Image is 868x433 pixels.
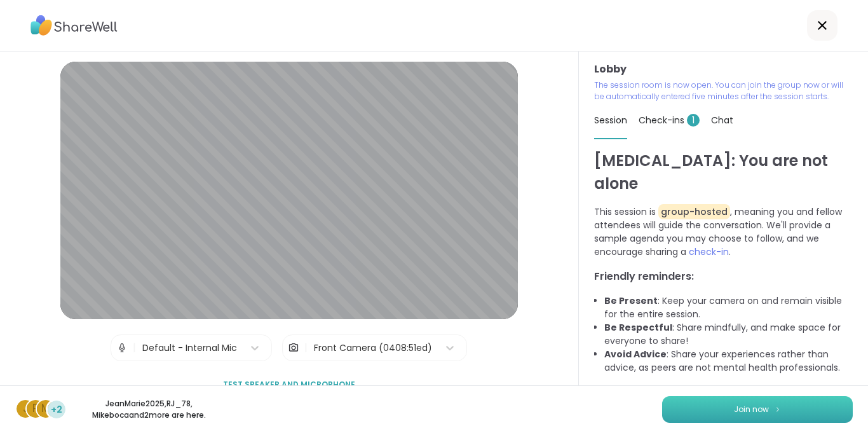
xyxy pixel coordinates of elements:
[594,62,853,77] h3: Lobby
[142,341,237,355] div: Default - Internal Mic
[41,401,50,417] span: M
[594,269,853,284] h3: Friendly reminders:
[223,379,355,390] span: Test speaker and microphone
[23,401,29,417] span: J
[604,294,853,321] li: : Keep your camera on and remain visible for the entire session.
[734,404,769,415] span: Join now
[218,371,360,398] button: Test speaker and microphone
[133,335,136,361] span: |
[51,403,62,416] span: +2
[594,114,627,127] span: Session
[594,149,853,195] h1: [MEDICAL_DATA]: You are not alone
[32,401,39,417] span: R
[604,348,853,375] li: : Share your experiences rather than advice, as peers are not mental health professionals.
[604,348,667,361] b: Avoid Advice
[31,11,118,40] img: ShareWell Logo
[314,341,432,355] div: Front Camera (0408:51ed)
[116,335,128,361] img: Microphone
[78,398,220,421] p: JeanMarie2025 , RJ_78 , Mikeboca and 2 more are here.
[594,205,853,259] p: This session is , meaning you and fellow attendees will guide the conversation. We'll provide a s...
[604,294,658,307] b: Be Present
[604,321,853,348] li: : Share mindfully, and make space for everyone to share!
[662,396,853,423] button: Join now
[639,114,700,127] span: Check-ins
[689,245,729,258] span: check-in
[604,321,672,334] b: Be Respectful
[304,335,308,361] span: |
[594,79,853,102] p: The session room is now open. You can join the group now or will be automatically entered five mi...
[711,114,733,127] span: Chat
[288,335,299,361] img: Camera
[687,114,700,127] span: 1
[774,406,782,413] img: ShareWell Logomark
[658,204,730,219] span: group-hosted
